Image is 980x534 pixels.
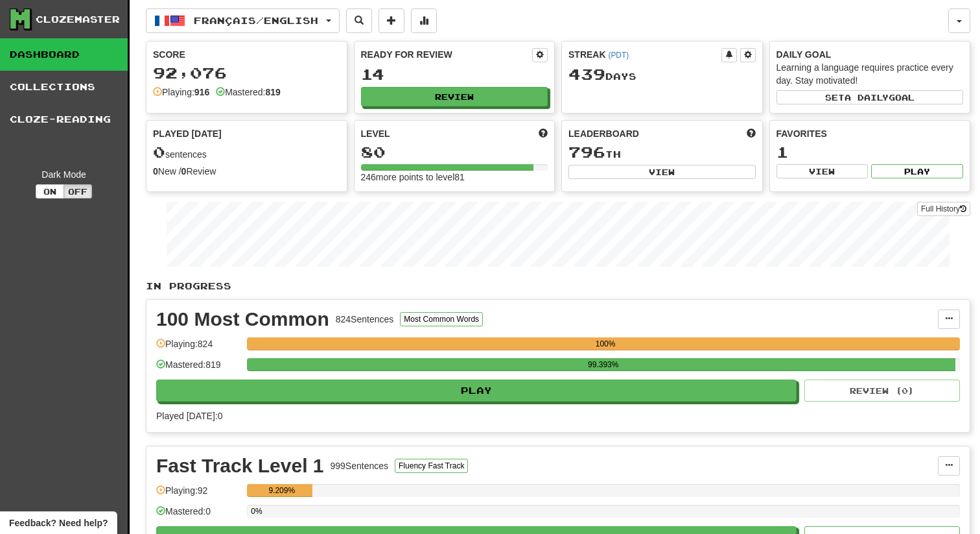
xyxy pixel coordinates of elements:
[153,144,340,161] div: sentences
[36,13,120,26] div: Clozemaster
[845,93,889,102] span: a daily
[156,484,240,505] div: Playing: 92
[156,337,240,359] div: Playing: 824
[194,15,318,26] span: Français / English
[361,144,548,160] div: 80
[346,8,372,33] button: Search sentences
[64,184,92,199] button: Off
[568,48,721,61] div: Streak
[568,66,756,83] div: Day s
[361,48,533,61] div: Ready for Review
[156,380,797,402] button: Play
[194,87,209,97] strong: 916
[251,484,312,497] div: 9.209%
[539,127,548,140] span: Score more points to level up
[153,127,222,140] span: Played [DATE]
[776,164,869,178] button: View
[776,48,964,61] div: Daily Goal
[400,312,483,326] button: Most Common Words
[156,309,329,329] div: 100 Most Common
[568,165,756,179] button: View
[776,61,964,87] div: Learning a language requires practice every day. Stay motivated!
[153,165,340,178] div: New / Review
[153,65,340,81] div: 92,076
[568,65,605,83] span: 439
[379,8,404,33] button: Add sentence to collection
[568,144,756,161] div: th
[395,459,468,473] button: Fluency Fast Track
[9,516,108,529] span: Open feedback widget
[251,358,955,371] div: 99.393%
[411,8,437,33] button: More stats
[265,87,280,97] strong: 819
[216,86,281,99] div: Mastered:
[747,127,756,140] span: This week in points, UTC
[871,164,963,178] button: Play
[331,459,389,472] div: 999 Sentences
[608,51,629,60] a: (PDT)
[146,280,970,293] p: In Progress
[917,202,970,216] a: Full History
[36,184,64,199] button: On
[156,358,240,380] div: Mastered: 819
[181,166,187,176] strong: 0
[146,8,340,33] button: Français/English
[10,168,118,181] div: Dark Mode
[156,505,240,526] div: Mastered: 0
[776,90,964,104] button: Seta dailygoal
[361,127,390,140] span: Level
[153,86,209,99] div: Playing:
[361,87,548,106] button: Review
[153,143,165,161] span: 0
[776,144,964,160] div: 1
[251,337,960,350] div: 100%
[568,127,639,140] span: Leaderboard
[336,313,394,326] div: 824 Sentences
[804,380,960,402] button: Review (0)
[776,127,964,140] div: Favorites
[153,48,340,61] div: Score
[568,143,605,161] span: 796
[361,66,548,82] div: 14
[156,411,222,421] span: Played [DATE]: 0
[156,456,324,476] div: Fast Track Level 1
[361,171,548,184] div: 246 more points to level 81
[153,166,158,176] strong: 0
